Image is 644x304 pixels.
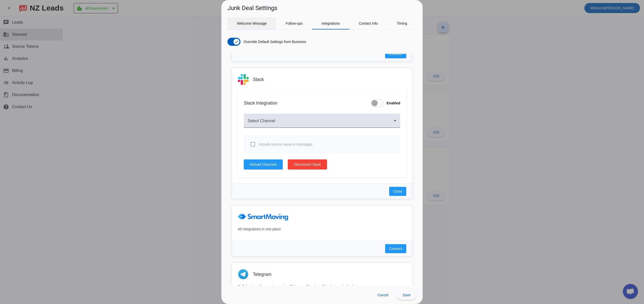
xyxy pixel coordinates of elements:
button: Save [396,290,417,300]
button: Cancel [373,290,392,300]
mat-label: Select Channel [248,119,275,123]
span: Integrations [321,22,340,25]
span: Contact Info [359,22,378,25]
button: Connect [385,49,406,58]
span: Disconnect Slack [294,162,321,167]
span: Save [403,293,411,297]
button: Disconnect Slack [288,159,327,169]
button: Close [389,187,406,196]
span: Close [393,189,402,194]
img: Slack [238,74,249,85]
span: Follow-ups [286,22,303,25]
span: Connect [389,246,402,251]
strong: Enabled [387,101,400,105]
span: Reload Channels [250,162,277,167]
span: Welcome Message [237,22,267,25]
img: Telegram [238,269,249,280]
label: Override Default Settings from Business [243,39,306,44]
button: Connect [385,244,406,253]
span: Connect [389,51,402,56]
p: Collaborate with your team using Telegram. Receive all leads in a single chat. [238,284,406,289]
h3: Slack [253,77,264,82]
span: Timing [397,22,407,25]
h3: Telegram [253,272,271,277]
h1: Junk Deal Settings [227,4,277,12]
button: Reload Channels [244,159,283,169]
h3: Slack Integration [244,101,277,106]
p: All integrations in one place [238,227,406,232]
span: Cancel [377,293,388,297]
